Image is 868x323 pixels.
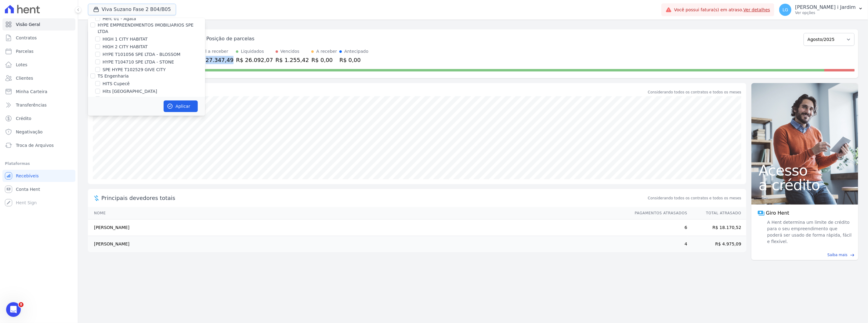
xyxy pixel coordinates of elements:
[19,302,24,307] span: 8
[103,51,180,58] label: HYPE T101056 SPE LTDA - BLOSSOM
[755,252,855,258] a: Saiba mais east
[2,126,75,138] a: Negativação
[629,220,688,236] td: 6
[103,16,136,22] label: Herc 01 - Agata
[743,7,770,12] a: Ver detalhes
[766,219,852,245] span: A Hent determina um limite de crédito para o seu empreendimento que poderá ser usado de forma ráp...
[339,56,368,64] div: R$ 0,00
[759,178,851,192] span: a crédito
[5,160,73,167] div: Plataformas
[316,48,337,55] div: A receber
[2,18,75,31] a: Visão Geral
[164,100,198,112] button: Aplicar
[2,99,75,111] a: Transferências
[648,89,741,95] div: Considerando todos os contratos e todos os meses
[688,236,746,252] td: R$ 4.975,09
[103,36,148,42] label: HIGH 1 CITY HABITAT
[16,129,43,135] span: Negativação
[197,48,233,55] div: Total a receber
[16,62,27,68] span: Lotes
[2,112,75,125] a: Crédito
[16,173,39,179] span: Recebíveis
[2,45,75,57] a: Parcelas
[98,74,129,78] label: TS Engenharia
[2,183,75,195] a: Conta Hent
[629,236,688,252] td: 4
[103,59,174,65] label: HYPE T104710 SPE LTDA - STONE
[2,139,75,151] a: Troca de Arquivos
[103,67,166,73] label: SPE HYPE T102529 GIVE CITY
[16,48,34,54] span: Parcelas
[280,48,299,55] div: Vencidos
[88,207,629,220] th: Nome
[88,220,629,236] td: [PERSON_NAME]
[629,207,688,220] th: Pagamentos Atrasados
[674,7,770,13] span: Você possui fatura(s) em atraso.
[103,81,130,87] label: HITS Cupecê
[759,163,851,178] span: Acesso
[241,48,264,55] div: Liquidados
[16,75,33,81] span: Clientes
[311,56,337,64] div: R$ 0,00
[16,186,40,192] span: Conta Hent
[774,1,868,18] button: LG [PERSON_NAME] i Jardim Ver opções
[16,21,40,27] span: Visão Geral
[16,142,54,148] span: Troca de Arquivos
[16,35,37,41] span: Contratos
[795,10,856,15] p: Ver opções
[16,102,47,108] span: Transferências
[2,170,75,182] a: Recebíveis
[2,59,75,71] a: Lotes
[236,56,273,64] div: R$ 26.092,07
[206,35,255,42] div: Posição de parcelas
[783,8,788,12] span: LG
[344,48,368,55] div: Antecipado
[795,4,856,10] p: [PERSON_NAME] i Jardim
[6,302,21,317] iframe: Intercom live chat
[98,23,193,34] label: HYPE EMPREENDIMENTOS IMOBILIARIOS SPE LTDA
[197,56,233,64] div: R$ 27.347,49
[2,72,75,84] a: Clientes
[688,207,746,220] th: Total Atrasado
[648,195,741,201] span: Considerando todos os contratos e todos os meses
[103,88,157,95] label: Hits [GEOGRAPHIC_DATA]
[16,89,47,95] span: Minha Carteira
[276,56,309,64] div: R$ 1.255,42
[2,32,75,44] a: Contratos
[688,220,746,236] td: R$ 18.170,52
[16,115,31,122] span: Crédito
[101,194,647,202] span: Principais devedores totais
[88,4,176,15] button: Viva Suzano Fase 2 B04/B05
[101,88,647,96] div: Saldo devedor total
[103,44,148,50] label: HIGH 2 CITY HABITAT
[850,253,855,257] span: east
[88,236,629,252] td: [PERSON_NAME]
[103,96,131,102] label: Oh Freguesia
[827,252,848,258] span: Saiba mais
[766,209,789,217] span: Giro Hent
[2,85,75,98] a: Minha Carteira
